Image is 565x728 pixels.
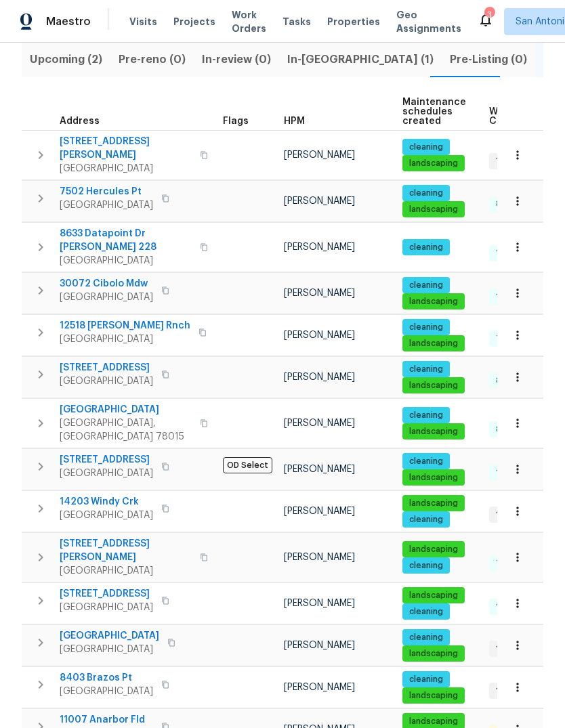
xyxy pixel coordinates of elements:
span: Maestro [46,15,91,28]
span: 1 WIP [490,155,521,167]
span: [GEOGRAPHIC_DATA] [60,291,153,304]
span: 1 WIP [490,685,521,697]
span: [PERSON_NAME] [284,330,355,340]
span: 30072 Cibolo Mdw [60,277,153,291]
span: [GEOGRAPHIC_DATA] [60,403,192,416]
span: cleaning [404,674,448,685]
span: cleaning [404,560,448,572]
span: cleaning [404,410,448,421]
span: 18 Done [490,467,533,479]
span: cleaning [404,142,448,153]
span: [GEOGRAPHIC_DATA], [GEOGRAPHIC_DATA] 78015 [60,416,192,444]
span: 11 Done [490,247,531,259]
span: HPM [284,116,305,126]
span: OD Select [223,457,272,473]
span: landscaping [404,544,463,555]
span: [PERSON_NAME] [284,419,355,428]
span: [PERSON_NAME] [284,507,355,516]
span: landscaping [404,426,463,437]
span: 8 Done [490,375,530,387]
span: Flags [223,116,249,126]
span: 8403 Brazos Pt [60,671,153,685]
span: [PERSON_NAME] [284,641,355,650]
span: [PERSON_NAME] [284,553,355,562]
span: 10 Done [490,601,534,613]
span: landscaping [404,472,463,484]
span: landscaping [404,158,463,169]
span: 1 WIP [490,509,521,521]
span: landscaping [404,204,463,215]
span: Maintenance schedules created [402,98,466,126]
span: [GEOGRAPHIC_DATA] [60,685,153,698]
span: [PERSON_NAME] [284,599,355,608]
span: [STREET_ADDRESS] [60,587,153,601]
span: landscaping [404,498,463,509]
span: Properties [327,15,380,28]
span: landscaping [404,716,463,727]
span: Geo Assignments [396,8,461,35]
span: 8633 Datapoint Dr [PERSON_NAME] 228 [60,227,192,254]
span: 7 Done [490,558,530,570]
span: [STREET_ADDRESS][PERSON_NAME] [60,537,192,564]
span: 1 WIP [490,643,521,655]
span: landscaping [404,338,463,349]
span: cleaning [404,322,448,333]
span: [PERSON_NAME] [284,196,355,206]
span: Work Orders [232,8,266,35]
span: 7502 Hercules Pt [60,185,153,198]
span: [GEOGRAPHIC_DATA] [60,333,190,346]
span: [GEOGRAPHIC_DATA] [60,509,153,522]
span: 14203 Windy Crk [60,495,153,509]
span: cleaning [404,364,448,375]
span: cleaning [404,514,448,526]
span: cleaning [404,632,448,643]
span: cleaning [404,280,448,291]
div: 3 [484,8,494,22]
span: Address [60,116,100,126]
span: cleaning [404,242,448,253]
span: [GEOGRAPHIC_DATA] [60,162,192,175]
span: 8 Done [490,424,530,435]
span: [GEOGRAPHIC_DATA] [60,629,159,643]
span: Projects [173,15,215,28]
span: landscaping [404,648,463,660]
span: [PERSON_NAME] [284,465,355,474]
span: [PERSON_NAME] [284,288,355,298]
span: landscaping [404,690,463,702]
span: 11007 Anarbor Fld [60,713,153,727]
span: [GEOGRAPHIC_DATA] [60,564,192,578]
span: [GEOGRAPHIC_DATA] [60,601,153,614]
span: [PERSON_NAME] [284,683,355,692]
span: [PERSON_NAME] [284,372,355,382]
span: [GEOGRAPHIC_DATA] [60,374,153,388]
span: cleaning [404,456,448,467]
span: [PERSON_NAME] [284,242,355,252]
span: landscaping [404,590,463,601]
span: [STREET_ADDRESS] [60,361,153,374]
span: Tasks [282,17,311,26]
span: [GEOGRAPHIC_DATA] [60,198,153,212]
span: landscaping [404,380,463,391]
span: Pre-Listing (0) [450,50,527,69]
span: 12518 [PERSON_NAME] Rnch [60,319,190,333]
span: Upcoming (2) [30,50,102,69]
span: [GEOGRAPHIC_DATA] [60,254,192,267]
span: [GEOGRAPHIC_DATA] [60,467,153,480]
span: landscaping [404,296,463,307]
span: cleaning [404,188,448,199]
span: cleaning [404,606,448,618]
span: 10 Done [490,291,534,303]
span: In-[GEOGRAPHIC_DATA] (1) [287,50,434,69]
span: Visits [129,15,157,28]
span: [PERSON_NAME] [284,150,355,160]
span: [GEOGRAPHIC_DATA] [60,643,159,656]
span: Pre-reno (0) [119,50,186,69]
span: 7 Done [490,333,530,345]
span: 8 Done [490,198,530,210]
span: In-review (0) [202,50,271,69]
span: [STREET_ADDRESS] [60,453,153,467]
span: [STREET_ADDRESS][PERSON_NAME] [60,135,192,162]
